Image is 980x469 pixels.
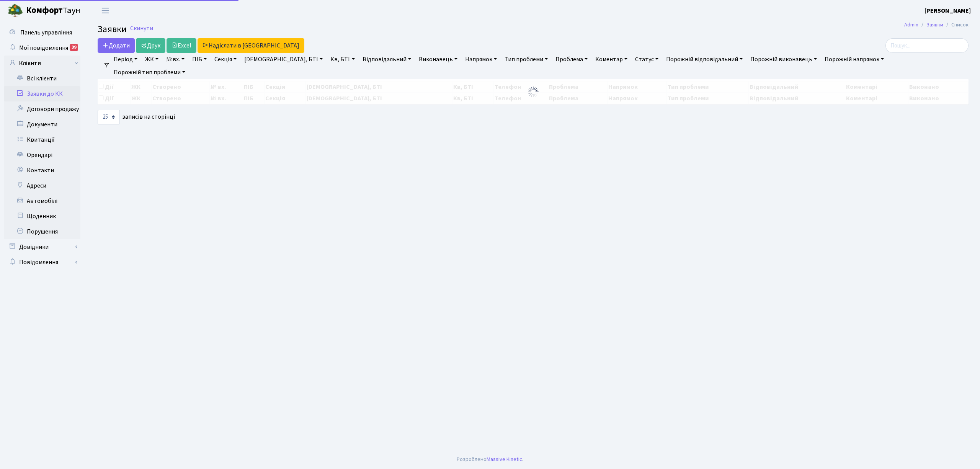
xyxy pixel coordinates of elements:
a: № вх. [163,53,188,66]
a: ПІБ [189,53,210,66]
a: Статус [632,53,661,66]
a: Щоденник [4,209,80,224]
a: Повідомлення [4,255,80,270]
img: Обробка... [527,86,539,98]
li: Список [943,21,969,29]
a: Заявки до КК [4,86,80,101]
span: Таун [26,4,80,17]
span: Заявки [98,23,127,36]
a: Друк [136,38,165,53]
a: Період [111,53,140,66]
a: Довідники [4,239,80,255]
span: Панель управління [20,28,72,37]
a: Проблема [552,53,591,66]
a: Орендарі [4,147,80,163]
a: Всі клієнти [4,71,80,86]
a: Коментар [592,53,630,66]
a: Скинути [130,25,153,32]
a: Адреси [4,178,80,193]
a: Заявки [926,21,943,29]
a: [PERSON_NAME] [924,6,971,15]
span: Мої повідомлення [19,44,68,52]
a: Автомобілі [4,193,80,209]
a: Напрямок [462,53,500,66]
a: Контакти [4,163,80,178]
a: Порушення [4,224,80,239]
a: Клієнти [4,56,80,71]
a: Мої повідомлення39 [4,40,80,56]
a: Договори продажу [4,101,80,117]
a: Порожній тип проблеми [111,66,188,79]
a: Кв, БТІ [327,53,358,66]
button: Переключити навігацію [96,4,115,17]
img: logo.png [8,3,23,18]
a: Секція [211,53,240,66]
select: записів на сторінці [98,110,120,124]
a: Панель управління [4,25,80,40]
a: Порожній напрямок [822,53,887,66]
a: Додати [98,38,135,53]
a: ЖК [142,53,162,66]
div: Розроблено . [457,455,523,464]
a: Порожній виконавець [747,53,820,66]
input: Пошук... [885,38,969,53]
a: Excel [167,38,196,53]
a: Документи [4,117,80,132]
b: Комфорт [26,4,63,16]
nav: breadcrumb [893,17,980,33]
span: Додати [103,41,130,50]
div: 39 [70,44,78,51]
a: Massive Kinetic [487,455,522,463]
a: Виконавець [416,53,461,66]
a: Квитанції [4,132,80,147]
b: [PERSON_NAME] [924,7,971,15]
a: [DEMOGRAPHIC_DATA], БТІ [241,53,326,66]
label: записів на сторінці [98,110,175,124]
a: Тип проблеми [501,53,551,66]
a: Admin [904,21,918,29]
a: Надіслати в [GEOGRAPHIC_DATA] [198,38,304,53]
a: Відповідальний [359,53,414,66]
a: Порожній відповідальний [663,53,746,66]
